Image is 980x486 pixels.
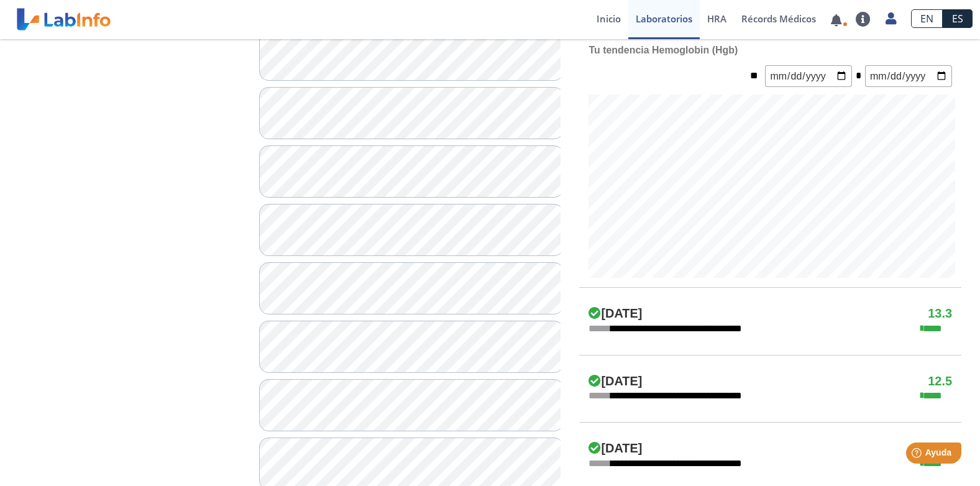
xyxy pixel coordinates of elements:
[943,9,973,28] a: ES
[588,306,642,321] h4: [DATE]
[765,65,852,87] input: mm/dd/yyyy
[865,65,952,87] input: mm/dd/yyyy
[869,438,966,472] iframe: Help widget launcher
[928,374,952,389] h4: 12.5
[707,12,726,25] span: HRA
[911,9,943,28] a: EN
[588,374,642,389] h4: [DATE]
[588,441,642,456] h4: [DATE]
[588,45,738,55] b: Tu tendencia Hemoglobin (Hgb)
[928,306,952,321] h4: 13.3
